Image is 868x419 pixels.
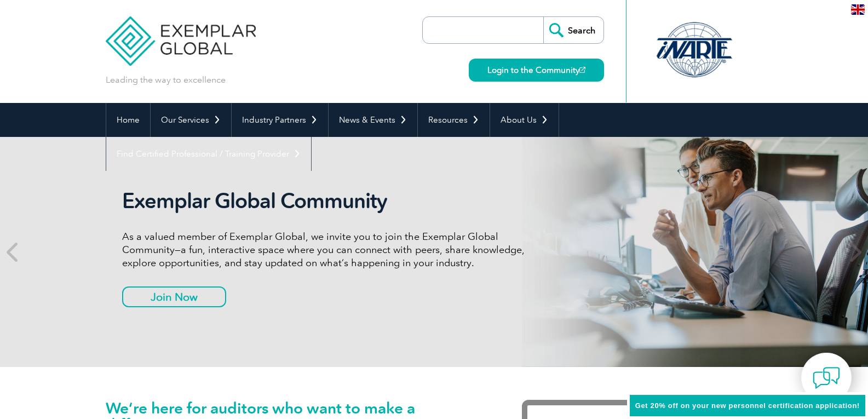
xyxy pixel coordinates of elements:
a: Login to the Community [469,59,604,82]
a: Find Certified Professional / Training Provider [106,137,311,171]
h2: Exemplar Global Community [122,188,533,214]
a: About Us [490,103,559,137]
a: Resources [418,103,490,137]
p: As a valued member of Exemplar Global, we invite you to join the Exemplar Global Community—a fun,... [122,230,533,269]
a: Industry Partners [232,103,328,137]
img: open_square.png [579,67,585,73]
input: Search [543,17,603,43]
img: contact-chat.png [813,364,840,392]
a: News & Events [329,103,417,137]
a: Our Services [151,103,231,137]
a: Join Now [122,286,226,307]
a: Home [106,103,150,137]
span: Get 20% off on your new personnel certification application! [635,401,860,410]
p: Leading the way to excellence [106,74,226,86]
img: en [851,4,865,15]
